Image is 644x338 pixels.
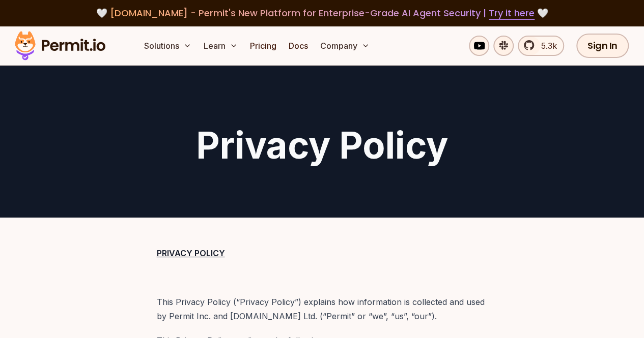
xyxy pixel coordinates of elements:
[535,40,557,52] span: 5.3k
[24,6,620,20] div: 🤍 🤍
[200,36,242,56] button: Learn
[110,7,535,19] span: [DOMAIN_NAME] - Permit's New Platform for Enterprise-Grade AI Agent Security |
[157,295,488,323] p: This Privacy Policy (“Privacy Policy”) explains how information is collected and used by Permit I...
[62,127,583,164] h1: Privacy Policy
[576,34,629,58] a: Sign In
[489,7,535,20] a: Try it here
[10,28,110,63] img: Permit logo
[518,36,564,56] a: 5.3k
[157,248,225,258] strong: PRIVACY POLICY
[316,36,374,56] button: Company
[246,36,281,56] a: Pricing
[285,36,312,56] a: Docs
[140,36,195,56] button: Solutions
